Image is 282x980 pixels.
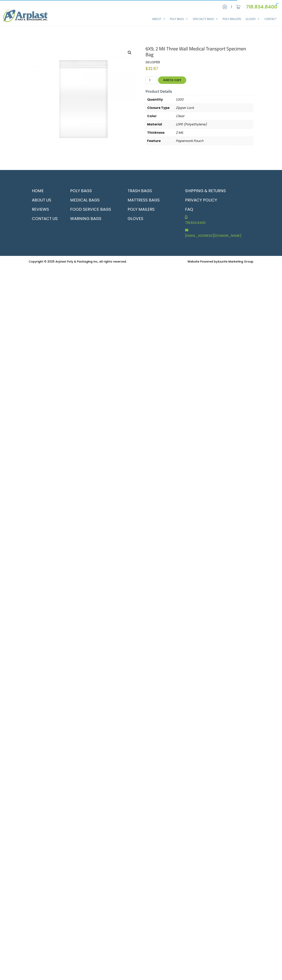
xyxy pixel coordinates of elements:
[3,9,48,22] img: logo
[146,128,176,137] th: Thickness
[146,66,158,71] bdi: 32.67
[176,112,254,120] p: Clear
[124,214,177,223] a: Gloves
[146,60,160,65] span: SKU:
[29,214,62,223] a: Contact Us
[217,260,253,264] a: Azurite Marketing Group
[182,186,254,195] a: Shipping & Returns
[176,137,254,145] p: Paperwork Pouch
[182,227,254,240] a: [EMAIL_ADDRESS][DOMAIN_NAME]
[182,205,254,214] a: FAQ
[29,205,62,214] a: Reviews
[67,186,120,195] a: Poly Bags
[146,76,157,84] input: Qty
[29,195,62,205] a: About Us
[124,195,177,205] a: Mattress Bags
[146,89,254,94] h5: Product Details
[190,15,220,23] a: Specialty Bags
[146,137,176,145] th: Feature
[152,60,160,65] span: SP69
[150,15,168,23] a: About
[29,46,137,154] img: 6X9, 2 Mil Three Wall Medical Transport Specimen Bag
[67,214,120,223] a: Warning Bags
[146,120,176,128] th: Material
[126,49,133,56] a: View full-screen image gallery
[176,96,254,104] p: 1,000
[146,95,176,104] th: Quantity
[168,15,190,23] a: Poly Bags
[124,205,177,214] a: Poly Mailers
[176,104,254,112] p: Zipper Lock
[246,3,279,10] a: 718.834.8400
[67,205,120,214] a: Food Service Bags
[146,66,148,71] span: $
[182,214,254,227] a: 718.834.8400
[146,95,254,145] table: Product Details
[67,195,120,205] a: Medical Bags
[231,4,232,9] span: |
[220,15,243,23] a: Poly Mailers
[29,260,127,264] small: Copyright © 2025 Arplast Poly & Packaging Inc, all rights reserved.
[176,129,254,137] p: 2 MIL
[187,260,253,264] small: Website Powered by
[146,104,176,112] th: Closure Type
[182,195,254,205] a: Privacy Policy
[29,186,62,195] a: Home
[262,15,279,23] a: Contact
[146,46,254,57] h1: 6X9, 2 Mil Three Wall Medical Transport Specimen Bag
[146,112,176,120] th: Color
[176,120,254,128] p: LDPE (Polyethylene)
[243,15,262,23] a: Gloves
[124,186,177,195] a: Trash Bags
[158,76,186,84] button: Add to cart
